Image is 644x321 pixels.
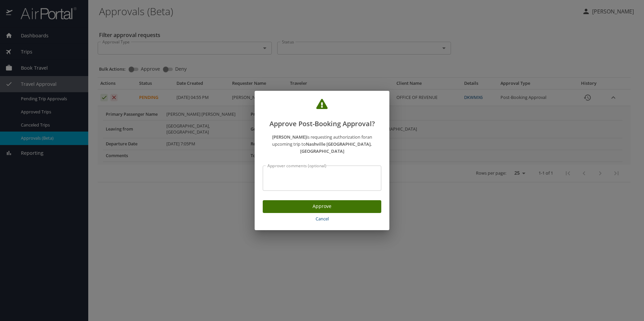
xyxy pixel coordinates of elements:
[272,134,307,140] strong: [PERSON_NAME]
[300,141,372,154] strong: Nashville [GEOGRAPHIC_DATA], [GEOGRAPHIC_DATA]
[263,200,381,213] button: Approve
[265,215,379,223] span: Cancel
[263,99,381,129] h2: Approve Post-Booking Approval?
[268,202,376,211] span: Approve
[263,213,381,225] button: Cancel
[263,134,381,154] p: is requesting authorization for an upcoming trip to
